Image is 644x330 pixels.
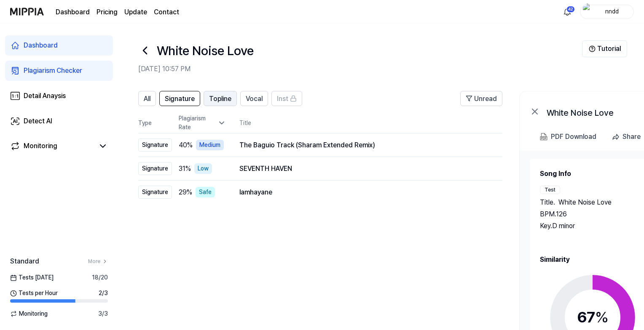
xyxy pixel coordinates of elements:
img: 알림 [562,7,572,17]
button: Unread [460,91,502,106]
a: More [88,258,108,265]
div: Signature [138,138,172,152]
button: Pricing [97,7,118,17]
div: Signature [138,186,172,199]
a: Dashboard [56,7,90,17]
a: Detect AI [5,111,113,131]
button: All [138,91,156,106]
a: Update [124,7,147,17]
div: The Baguio Track (Sharam Extended Remix) [239,140,489,150]
img: PDF Download [540,133,547,141]
span: Signature [165,94,195,104]
h2: [DATE] 10:57 PM [138,64,582,74]
span: 31 % [179,164,191,174]
button: Topline [204,91,237,106]
span: Standard [10,256,39,266]
div: Detect AI [24,116,52,126]
div: Safe [196,187,215,197]
div: Low [194,163,212,174]
span: All [144,94,150,104]
div: Share [623,131,641,142]
div: Medium [196,140,224,150]
span: 18 / 20 [92,273,108,282]
button: Tutorial [582,40,627,57]
a: Contact [154,7,179,17]
button: PDF Download [538,128,598,145]
span: 2 / 3 [99,289,108,298]
div: Test [540,186,560,194]
button: Vocal [240,91,268,106]
span: Topline [209,94,231,104]
span: White Noise Love [558,197,612,208]
button: profilenndd [580,5,634,19]
span: 3 / 3 [98,309,108,318]
a: Monitoring [10,141,94,151]
span: 40 % [179,140,193,150]
div: Signature [138,162,172,175]
span: Inst [277,94,288,104]
div: SEVENTH HAVEN [239,164,489,174]
span: Monitoring [10,309,48,318]
span: 29 % [179,187,192,197]
span: Title . [540,197,555,208]
span: % [595,308,609,326]
th: Title [239,113,502,133]
div: Monitoring [24,141,57,151]
h1: White Noise Love [157,41,254,60]
a: Plagiarism Checker [5,61,113,81]
div: 42 [566,6,575,13]
span: Vocal [246,94,263,104]
th: Type [138,113,172,133]
div: lamhayane [239,187,489,197]
div: PDF Download [551,131,596,142]
button: Inst [271,91,302,106]
div: nndd [596,7,628,16]
div: Dashboard [24,40,58,51]
span: Unread [474,94,497,104]
img: Help [589,45,596,52]
div: Detail Anaysis [24,91,66,101]
button: Signature [159,91,200,106]
div: Plagiarism Rate [179,114,226,132]
img: profile [583,3,593,20]
button: 알림42 [561,5,574,19]
span: Tests per Hour [10,289,58,298]
a: Dashboard [5,35,113,56]
div: Plagiarism Checker [24,66,82,76]
span: Tests [DATE] [10,273,54,282]
div: 67 [577,306,609,329]
a: Detail Anaysis [5,86,113,106]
